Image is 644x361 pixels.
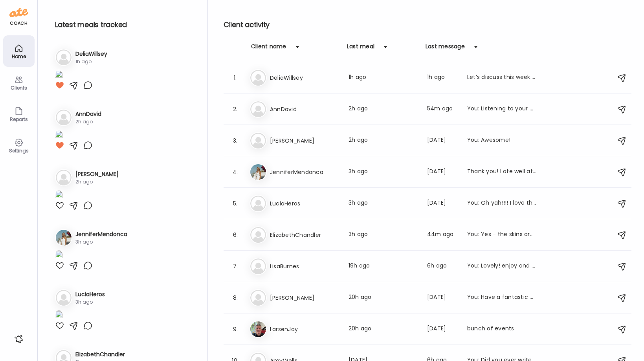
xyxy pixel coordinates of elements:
h3: DeliaWillsey [270,73,339,82]
div: 6h ago [427,262,458,271]
div: 2h ago [349,136,418,145]
div: 3h ago [349,230,418,240]
h3: AnnDavid [75,110,101,118]
img: avatars%2FhTWL1UBjihWZBvuxS4CFXhMyrrr1 [56,230,72,246]
div: 20h ago [349,293,418,302]
div: 44m ago [427,230,458,240]
img: images%2FYGNMP06SgsXgTYXbmUlkWDMCb6A3%2FB6PpqfTzvTtJ3UvkKz0Y%2FJAUglgYXY2fbx8o6psuE_1080 [55,130,63,141]
div: 1. [231,73,240,82]
div: 3h ago [349,167,418,177]
div: 9. [231,324,240,334]
div: 1h ago [349,73,418,82]
div: Settings [5,148,33,153]
h3: [PERSON_NAME] [270,136,339,145]
h3: LuciaHeros [75,290,105,299]
h3: AnnDavid [270,104,339,114]
div: [DATE] [427,324,458,334]
div: Last message [426,42,465,55]
img: bg-avatar-default.svg [250,227,266,243]
div: 1h ago [427,73,458,82]
h2: Client activity [224,19,631,31]
div: You: Lovely! enjoy and safe travels. [467,262,536,271]
h3: JenniferMendonca [75,230,127,238]
div: Let’s discuss this week. Probably easier. [467,73,536,82]
div: You: Oh yah!!!! I love them too!! [467,199,536,208]
div: Reports [5,117,33,122]
h3: LisaBurnes [270,262,339,271]
div: Client name [251,42,286,55]
div: You: Yes - the skins are where much of the fiber is. Of course if you dont like it, then it is no... [467,230,536,240]
div: 5. [231,199,240,208]
img: images%2FRBBRZGh5RPQEaUY8TkeQxYu8qlB3%2FN3qJAPuno9J3DFRwBIYS%2FIVTAKD62OSzH5BHSN1jQ_1080 [55,190,63,201]
div: 19h ago [349,262,418,271]
img: bg-avatar-default.svg [56,170,72,185]
div: 6. [231,230,240,240]
div: 3h ago [349,199,418,208]
div: 1h ago [75,58,107,65]
div: 2h ago [349,104,418,114]
div: 2h ago [75,178,119,185]
div: Thank you! I ate well at the event. It was just appetizers and I passed up anything unhealthy. I ... [467,167,536,177]
div: [DATE] [427,136,458,145]
div: 2. [231,104,240,114]
img: images%2FGHdhXm9jJtNQdLs9r9pbhWu10OF2%2FX9QbNlCPUQNm5jmF8YDe%2FV27QKoO0MmIw83hqzRDM_1080 [55,70,63,81]
div: 3. [231,136,240,145]
h3: [PERSON_NAME] [270,293,339,302]
img: bg-avatar-default.svg [250,133,266,148]
div: 3h ago [75,299,105,306]
h3: [PERSON_NAME] [75,170,119,178]
img: bg-avatar-default.svg [56,49,72,65]
div: [DATE] [427,199,458,208]
h3: JenniferMendonca [270,167,339,177]
img: bg-avatar-default.svg [250,258,266,274]
h3: LuciaHeros [270,199,339,208]
h2: Latest meals tracked [55,19,195,31]
div: 2h ago [75,118,101,125]
img: avatars%2FpQclOzuQ2uUyIuBETuyLXmhsmXz1 [250,321,266,337]
div: coach [10,20,28,27]
div: bunch of events [467,324,536,334]
img: bg-avatar-default.svg [250,290,266,306]
div: 54m ago [427,104,458,114]
div: 7. [231,262,240,271]
div: Home [5,54,33,59]
h3: ElizabethChandler [270,230,339,240]
div: 20h ago [349,324,418,334]
h3: ElizabethChandler [75,350,125,359]
div: You: Awesome! [467,136,536,145]
div: 8. [231,293,240,302]
img: avatars%2FhTWL1UBjihWZBvuxS4CFXhMyrrr1 [250,164,266,180]
img: images%2F1qYfsqsWO6WAqm9xosSfiY0Hazg1%2FLc7xgcr4p9RAPDA1fqFR%2F9ufxveWtk62SfD2DXCUK_1080 [55,310,63,321]
div: [DATE] [427,167,458,177]
div: 3h ago [75,238,127,246]
img: bg-avatar-default.svg [56,290,72,306]
img: ate [9,6,28,19]
h3: LarsenJay [270,324,339,334]
img: bg-avatar-default.svg [250,70,266,86]
img: images%2FhTWL1UBjihWZBvuxS4CFXhMyrrr1%2FFD9qbwBFmXXSwKJ0QU7q%2FWXg0nT1n8Z5Wv1joSkKR_1080 [55,250,63,261]
div: You: Listening to your body is good. Peanut butter is a a good option for healthy fat and some pr... [467,104,536,114]
div: 4. [231,167,240,177]
div: Last meal [347,42,374,55]
h3: DeliaWillsey [75,50,107,58]
div: Clients [5,85,33,90]
div: [DATE] [427,293,458,302]
img: bg-avatar-default.svg [250,101,266,117]
img: bg-avatar-default.svg [250,196,266,211]
div: You: Have a fantastic weekend!! Is there anything I can do to support you? Menu for a night out??... [467,293,536,302]
img: bg-avatar-default.svg [56,110,72,125]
